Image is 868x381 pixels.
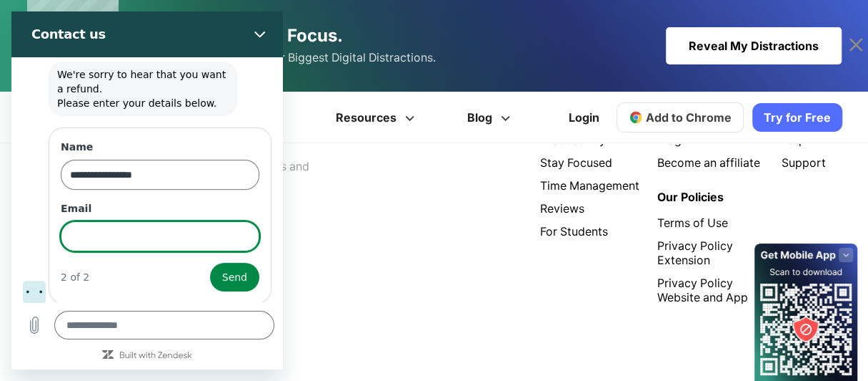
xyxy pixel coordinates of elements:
[49,259,78,273] div: 2 of 2
[46,56,217,99] span: We're sorry to hear that you want a refund. Please enter your details below.
[666,27,842,64] div: Reveal My Distractions
[657,190,764,204] div: Our Policies
[540,178,639,193] a: Time Management
[782,155,842,170] a: Support
[443,92,539,143] a: Blog
[752,103,842,132] a: Try for Free
[540,155,639,170] a: Stay Focused
[211,257,236,274] span: Send
[657,216,764,230] a: Terms of Use
[199,251,248,280] button: Send
[629,110,643,125] img: chrome-icon.svg
[49,190,248,204] label: Email
[108,340,181,349] a: Built with Zendesk: Visit the Zendesk website in a new tab
[234,9,263,37] button: Close
[311,92,443,143] a: Resources
[560,100,608,135] a: Login
[657,276,764,304] a: Privacy Policy Website and App
[657,155,764,170] a: Become an affiliate
[646,110,732,125] span: Add to Chrome
[154,47,436,68] span: Discover and Block Your Biggest Digital Distractions.
[20,14,229,32] h2: Contact us
[49,128,248,143] label: Name
[617,102,744,132] a: Add to Chrome
[540,224,639,238] a: For Students
[11,11,283,370] iframe: Messaging window
[9,299,37,328] button: Upload file
[540,201,639,216] a: Reviews
[657,238,764,267] a: Privacy Policy Extension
